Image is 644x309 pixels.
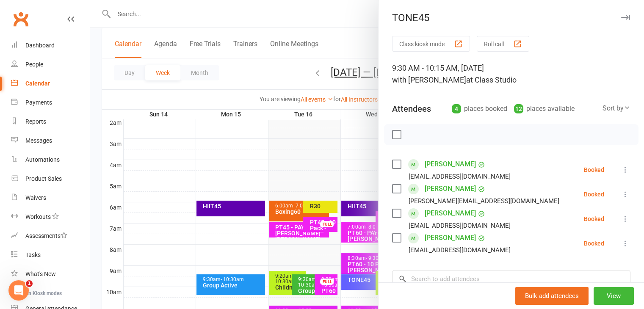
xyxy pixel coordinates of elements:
input: Search to add attendees [392,270,630,288]
div: [PERSON_NAME][EMAIL_ADDRESS][DOMAIN_NAME] [409,196,559,207]
div: places booked [452,103,507,115]
div: Attendees [392,103,431,115]
div: Automations [25,156,60,163]
a: Dashboard [11,36,89,55]
span: at Class Studio [466,75,517,84]
div: [EMAIL_ADDRESS][DOMAIN_NAME] [409,245,511,256]
a: Product Sales [11,169,89,188]
button: View [594,287,634,305]
div: Booked [584,167,604,173]
a: Messages [11,131,89,150]
button: Bulk add attendees [515,287,589,305]
div: Assessments [25,232,67,239]
a: Assessments [11,226,89,246]
div: [EMAIL_ADDRESS][DOMAIN_NAME] [409,220,511,231]
div: TONE45 [379,12,644,24]
div: 9:30 AM - 10:15 AM, [DATE] [392,62,630,86]
div: [EMAIL_ADDRESS][DOMAIN_NAME] [409,171,511,182]
div: Calendar [25,80,50,87]
a: Workouts [11,207,89,226]
div: Waivers [25,194,46,201]
div: places available [514,103,575,115]
a: [PERSON_NAME] [425,231,476,245]
div: Booked [584,191,604,197]
a: Tasks [11,246,89,265]
div: Booked [584,216,604,222]
div: Tasks [25,251,41,258]
div: What's New [25,270,56,277]
a: People [11,55,89,74]
button: Roll call [477,36,529,52]
iframe: Intercom live chat [8,280,29,301]
a: Clubworx [10,8,31,30]
div: People [25,61,43,68]
div: Product Sales [25,175,62,182]
div: Reports [25,118,46,125]
div: 4 [452,104,461,113]
a: Waivers [11,188,89,207]
a: [PERSON_NAME] [425,182,476,196]
a: [PERSON_NAME] [425,157,476,171]
a: Reports [11,112,89,131]
a: Automations [11,150,89,169]
div: Sort by [603,103,630,114]
a: Calendar [11,74,89,93]
a: [PERSON_NAME] [425,207,476,220]
button: Class kiosk mode [392,36,470,52]
div: Payments [25,99,52,106]
div: Workouts [25,213,51,220]
div: Dashboard [25,42,55,49]
div: 12 [514,104,523,113]
div: Messages [25,137,52,144]
span: with [PERSON_NAME] [392,75,466,84]
a: Payments [11,93,89,112]
a: What's New [11,265,89,284]
span: 1 [26,280,33,287]
div: Booked [584,240,604,246]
